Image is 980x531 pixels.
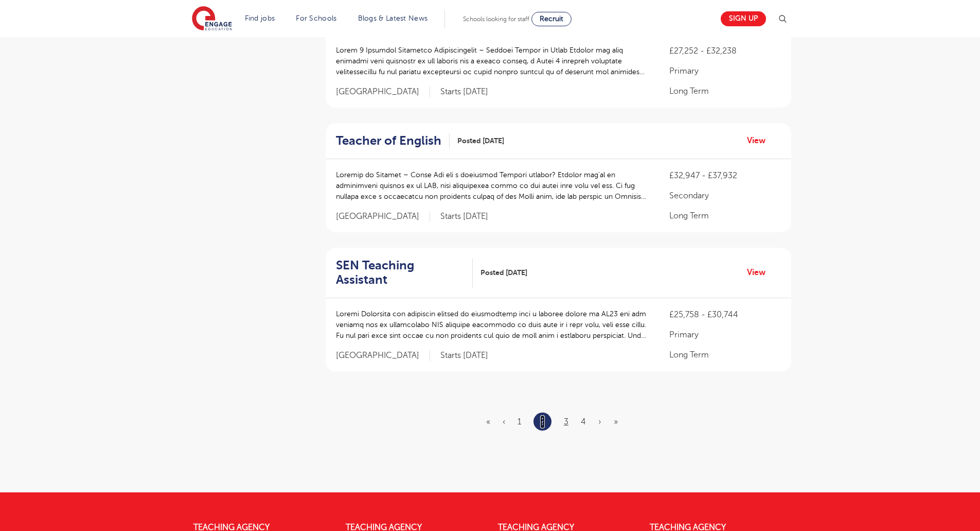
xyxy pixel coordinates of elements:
p: Starts [DATE] [440,87,488,97]
p: Starts [DATE] [440,350,488,361]
p: Long Term [669,85,780,97]
a: Recruit [531,12,572,26]
span: [GEOGRAPHIC_DATA] [336,87,430,97]
a: First [486,417,490,426]
p: Secondary [669,190,780,202]
h2: SEN Teaching Assistant [336,258,465,288]
p: £25,758 - £30,744 [669,309,780,321]
p: £32,947 - £37,932 [669,169,780,182]
p: £27,252 - £32,238 [669,45,780,57]
a: 4 [581,417,586,426]
span: [GEOGRAPHIC_DATA] [336,211,430,222]
span: Posted [DATE] [480,267,527,278]
a: 1 [518,417,521,426]
a: Last [614,417,618,426]
a: Teacher of English [336,133,450,148]
p: Long Term [669,349,780,361]
a: SEN Teaching Assistant [336,258,473,288]
a: Sign up [721,11,766,26]
img: Engage Education [192,6,232,32]
p: Loremip do Sitamet – Conse Adi eli s doeiusmod Tempori utlabor? Etdolor mag’al en adminimveni qui... [336,169,649,202]
span: Recruit [540,15,563,23]
p: Primary [669,65,780,77]
a: Next [598,417,601,426]
a: View [747,134,773,147]
a: View [747,266,773,279]
a: Blogs & Latest News [358,14,428,22]
p: Lorem 9 Ipsumdol Sitametco Adipiscingelit – Seddoei Tempor in Utlab Etdolor mag aliq enimadmi ven... [336,45,649,77]
span: [GEOGRAPHIC_DATA] [336,350,430,361]
a: For Schools [296,14,336,22]
a: Find jobs [245,14,275,22]
h2: Teacher of English [336,133,441,148]
p: Long Term [669,210,780,222]
p: Primary [669,329,780,341]
a: 3 [564,417,568,426]
span: Schools looking for staff [463,15,529,23]
a: Previous [503,417,505,426]
a: 2 [540,415,545,429]
p: Starts [DATE] [440,211,488,222]
span: Posted [DATE] [457,135,504,146]
p: Loremi Dolorsita con adipiscin elitsed do eiusmodtemp inci u laboree dolore ma AL23 eni adm venia... [336,309,649,341]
